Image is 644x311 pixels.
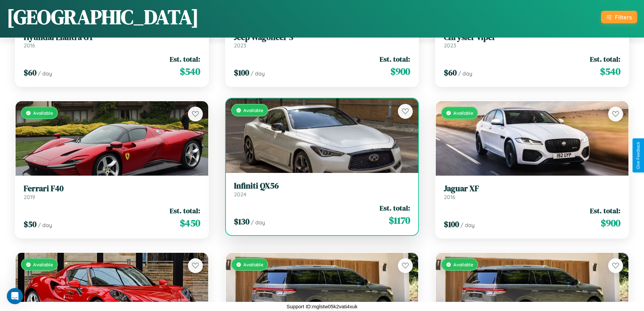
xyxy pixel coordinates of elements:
div: Filters [615,14,632,21]
span: $ 540 [600,65,620,78]
span: $ 100 [444,219,459,230]
button: Filters [601,11,637,23]
span: Est. total: [590,206,620,216]
span: Est. total: [170,54,200,64]
span: $ 900 [601,216,620,230]
a: Jaguar XF2016 [444,184,620,200]
h3: Infiniti QX56 [234,181,410,191]
span: Available [243,262,263,267]
span: Available [33,262,53,267]
span: / day [251,219,265,226]
span: $ 60 [24,67,37,78]
a: Infiniti QX562024 [234,181,410,198]
span: 2016 [24,42,35,49]
h1: [GEOGRAPHIC_DATA] [7,3,199,31]
span: Available [243,107,263,113]
span: / day [458,70,472,77]
iframe: Intercom live chat [7,288,23,304]
div: Give Feedback [636,142,641,169]
h3: Ferrari F40 [24,184,200,194]
span: / day [38,222,52,228]
p: Support ID: mglstw05k2vati4xuk [286,302,357,311]
span: $ 100 [234,67,249,78]
span: 2023 [234,42,246,49]
a: Jeep Wagoneer S2023 [234,32,410,49]
span: / day [460,222,475,228]
span: $ 900 [390,65,410,78]
span: $ 50 [24,219,37,230]
span: 2016 [444,194,455,200]
span: 2023 [444,42,456,49]
a: Ferrari F402019 [24,184,200,200]
span: Est. total: [170,206,200,216]
span: $ 130 [234,216,249,227]
span: Available [453,110,473,116]
a: Hyundai Elantra GT2016 [24,32,200,49]
span: Est. total: [380,203,410,213]
span: Est. total: [590,54,620,64]
span: Available [33,110,53,116]
span: / day [251,70,265,77]
span: 2024 [234,191,246,198]
span: 2019 [24,194,35,200]
a: Chrysler Viper2023 [444,32,620,49]
span: Available [453,262,473,267]
span: $ 540 [180,65,200,78]
h3: Jaguar XF [444,184,620,194]
span: / day [38,70,52,77]
span: Est. total: [380,54,410,64]
span: $ 450 [180,216,200,230]
span: $ 1170 [389,214,410,227]
span: $ 60 [444,67,457,78]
